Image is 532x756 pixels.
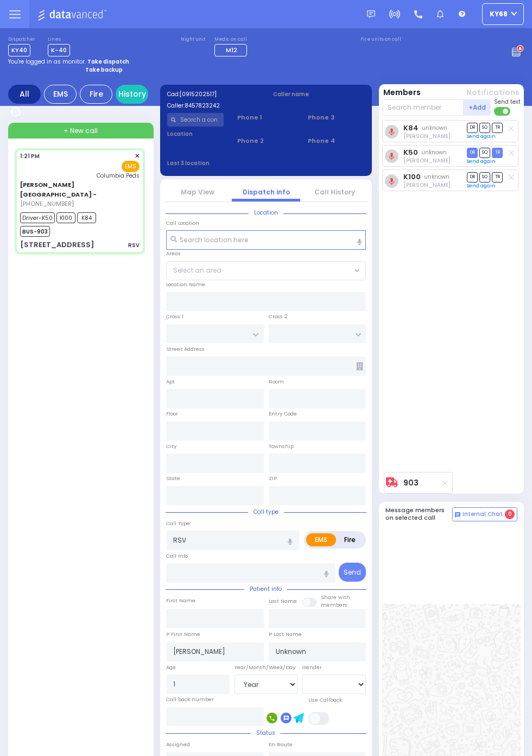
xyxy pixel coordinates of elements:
div: All [8,85,41,104]
label: Township [269,443,294,450]
span: Solomon Polatsek [403,181,451,189]
label: City [166,443,176,450]
a: K50 [403,148,418,156]
span: + New call [64,126,98,136]
label: Night unit [181,36,205,43]
span: Select an area [173,266,221,275]
span: Phone 3 [308,113,365,122]
span: 1:21 PM [20,152,40,160]
a: Send again [467,133,496,140]
input: Search member [382,99,464,116]
label: Lines [48,36,70,43]
span: K84 [77,212,96,223]
span: Status [251,729,281,737]
span: [PHONE_NUMBER] [20,199,74,208]
label: Location Name [166,281,205,288]
span: members [321,601,347,608]
label: Use Callback [308,696,342,704]
label: P Last Name [269,631,302,638]
span: EMS [122,161,140,172]
label: State [166,475,180,482]
label: First Name [166,597,195,604]
div: Fire [80,85,112,104]
label: Last Name [269,597,297,605]
a: Call History [314,187,355,197]
span: TR [492,148,503,158]
img: Logo [37,8,110,21]
button: Members [383,87,421,98]
span: DR [467,148,478,158]
img: comment-alt.png [455,512,460,518]
label: Call Location [166,219,199,227]
span: Send text [494,98,521,106]
button: ky68 [482,3,524,25]
span: 0 [505,509,515,519]
span: Driver-K50 [20,212,55,223]
span: Patient info [244,585,287,593]
span: ✕ [135,152,140,161]
span: You're logged in as monitor. [8,58,86,66]
label: En Route [269,741,293,748]
label: Call back number [166,696,214,703]
label: Assigned [166,741,190,748]
label: Medic on call [214,36,250,43]
input: Search location here [166,230,366,250]
small: Share with [321,594,350,601]
label: Gender [302,664,322,671]
span: DR [467,123,478,133]
div: Year/Month/Week/Day [235,664,298,671]
a: K100 [403,173,421,181]
label: Street Address [166,345,205,353]
span: unknown [422,124,447,132]
label: Entry Code [269,410,297,418]
span: DR [467,172,478,182]
div: [STREET_ADDRESS] [20,240,94,250]
span: Columbia Peds [97,172,140,180]
label: Caller: [167,102,259,110]
input: Search a contact [167,113,224,127]
label: P First Name [166,631,200,638]
label: Cross 1 [166,313,183,320]
span: TR [492,172,503,182]
a: Send again [467,158,496,165]
a: K84 [403,124,419,132]
button: +Add [464,99,491,116]
label: EMS [306,533,336,546]
label: ZIP [269,475,277,482]
span: KY40 [8,44,30,56]
span: SO [479,172,490,182]
a: Map View [181,187,214,197]
strong: Take dispatch [87,58,129,66]
span: Call type [248,508,284,516]
span: M12 [226,46,237,54]
div: EMS [44,85,77,104]
label: Floor [166,410,178,418]
span: Location [249,209,283,217]
span: [0915202517] [180,90,217,98]
span: K-40 [48,44,70,56]
h5: Message members on selected call [385,507,453,521]
strong: Take backup [85,66,123,74]
label: Cad: [167,90,259,98]
span: Phone 2 [237,136,294,146]
div: RSV [128,241,140,249]
span: Moshe Brown [403,156,451,165]
span: Other building occupants [356,362,363,370]
a: History [116,85,148,104]
span: BUS-903 [20,226,50,237]
span: TR [492,123,503,133]
span: Elimelech Katz [403,132,451,140]
span: SO [479,123,490,133]
label: Dispatcher [8,36,35,43]
label: Call Info [166,552,188,560]
button: Send [339,563,366,582]
label: Location [167,130,224,138]
span: unknown [424,173,449,181]
span: SO [479,148,490,158]
label: Caller name [273,90,365,98]
label: Room [269,378,284,386]
img: message.svg [367,10,375,18]
label: Last 3 location [167,159,267,167]
span: ky68 [490,9,508,19]
label: Turn off text [494,106,511,117]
